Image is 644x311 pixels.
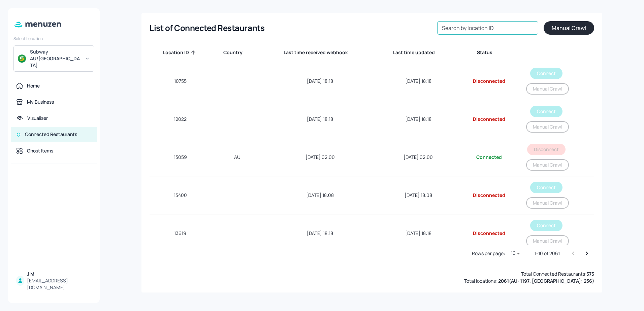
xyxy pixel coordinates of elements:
[472,250,505,257] p: Rows per page:
[465,154,513,161] div: Connected
[263,176,377,214] td: [DATE] 18:08
[464,277,594,284] div: Total locations:
[586,271,594,277] b: 575
[526,83,569,95] button: Manual Crawl
[284,48,357,57] span: Last time received webhook
[263,138,377,176] td: [DATE] 02:00
[150,176,211,214] td: 13400
[377,62,460,100] td: [DATE] 18:18
[150,62,211,100] td: 10755
[263,214,377,252] td: [DATE] 18:18
[526,121,569,133] button: Manual Crawl
[526,159,569,171] button: Manual Crawl
[13,36,94,41] div: Select Location
[18,55,26,63] img: avatar
[377,138,460,176] td: [DATE] 02:00
[263,62,377,100] td: [DATE] 18:18
[477,48,501,57] span: Status
[150,138,211,176] td: 13059
[211,138,264,176] td: AU
[150,23,264,33] div: List of Connected Restaurants
[465,78,513,84] div: Disconnected
[377,214,460,252] td: [DATE] 18:18
[527,144,566,155] button: Disconnect
[465,116,513,123] div: Disconnected
[526,197,569,209] button: Manual Crawl
[263,100,377,138] td: [DATE] 18:18
[163,48,198,57] span: Location ID
[465,192,513,199] div: Disconnected
[150,214,211,252] td: 13619
[377,176,460,214] td: [DATE] 18:08
[465,230,513,237] div: Disconnected
[393,48,444,57] span: Last time updated
[27,271,92,277] div: J M
[27,82,40,89] div: Home
[150,100,211,138] td: 12022
[530,68,562,79] button: Connect
[30,48,81,69] div: Subway AU/[GEOGRAPHIC_DATA]
[544,21,594,35] button: Manual Crawl
[27,147,53,154] div: Ghost Items
[223,48,251,57] span: Country
[521,270,594,277] div: Total Connected Restaurants:
[27,99,54,105] div: My Business
[25,131,77,138] div: Connected Restaurants
[498,278,594,284] b: 2061 ( AU: 1197, [GEOGRAPHIC_DATA]: 236 )
[27,277,92,291] div: [EMAIL_ADDRESS][DOMAIN_NAME]
[377,100,460,138] td: [DATE] 18:18
[508,248,524,258] div: 10
[580,247,593,260] button: Go to next page
[530,220,562,231] button: Connect
[530,182,562,193] button: Connect
[526,235,569,247] button: Manual Crawl
[27,115,48,122] div: Visualiser
[530,106,562,117] button: Connect
[535,250,560,257] p: 1-10 of 2061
